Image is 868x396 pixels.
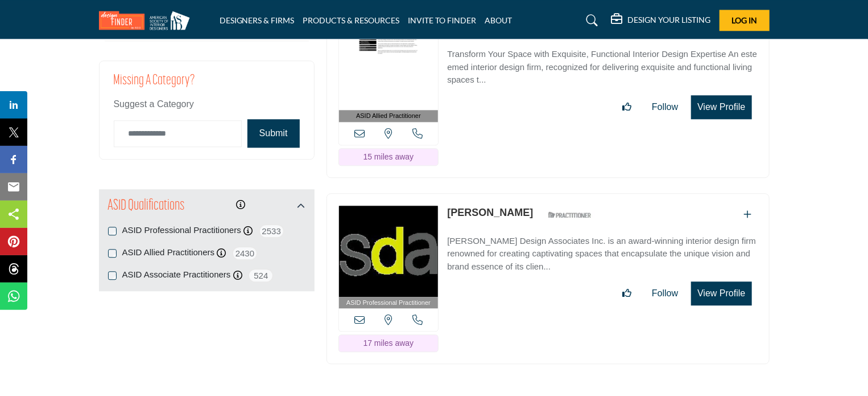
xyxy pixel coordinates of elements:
a: ABOUT [485,15,512,25]
a: INVITE TO FINDER [408,15,477,25]
p: [PERSON_NAME] Design Associates Inc. is an award-winning interior design firm renowned for creati... [447,235,757,273]
button: Log In [720,10,770,31]
input: ASID Allied Practitioners checkbox [108,249,117,258]
span: 17 miles away [363,338,414,348]
div: DESIGN YOUR LISTING [611,14,711,27]
button: Follow [644,282,685,305]
a: ASID Allied Practitioner [339,19,439,122]
span: Suggest a Category [114,99,194,109]
p: Melinda Sechrist [447,205,533,221]
a: PRODUCTS & RESOURCES [303,15,400,25]
span: 15 miles away [363,152,414,161]
a: Add To List [744,210,752,219]
h5: DESIGN YOUR LISTING [628,15,711,25]
img: Karen Hirschman, ASID Allied [339,19,439,110]
span: 2533 [259,224,284,238]
p: Transform Your Space with Exquisite, Functional Interior Design Expertise An esteemed interior de... [447,48,757,87]
h2: Missing a Category? [114,72,300,97]
label: ASID Professional Practitioners [122,224,241,237]
span: 524 [248,268,274,283]
button: Like listing [615,96,639,119]
a: ASID Professional Practitioner [339,206,439,309]
button: Follow [644,96,685,119]
a: [PERSON_NAME] Design Associates Inc. is an award-winning interior design firm renowned for creati... [447,228,757,273]
button: View Profile [691,281,751,305]
input: Category Name [114,120,242,147]
a: Transform Your Space with Exquisite, Functional Interior Design Expertise An esteemed interior de... [447,41,757,87]
a: Search [575,11,605,30]
button: Submit [247,119,300,148]
label: ASID Allied Practitioners [122,246,215,259]
a: DESIGNERS & FIRMS [220,15,295,25]
h2: ASID Qualifications [108,196,185,217]
button: Like listing [615,282,639,305]
input: ASID Professional Practitioners checkbox [108,227,117,235]
img: Site Logo [99,11,196,30]
span: ASID Allied Practitioner [356,111,421,121]
span: Log In [731,15,757,25]
span: 2430 [232,246,258,260]
label: ASID Associate Practitioners [122,268,231,281]
a: [PERSON_NAME] [447,207,533,218]
input: ASID Associate Practitioners checkbox [108,271,117,280]
a: Information about [237,200,246,210]
button: View Profile [691,95,751,119]
span: ASID Professional Practitioner [346,298,431,308]
img: ASID Qualified Practitioners Badge Icon [544,208,595,222]
img: Melinda Sechrist [339,206,439,297]
div: Click to view information [237,198,246,212]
